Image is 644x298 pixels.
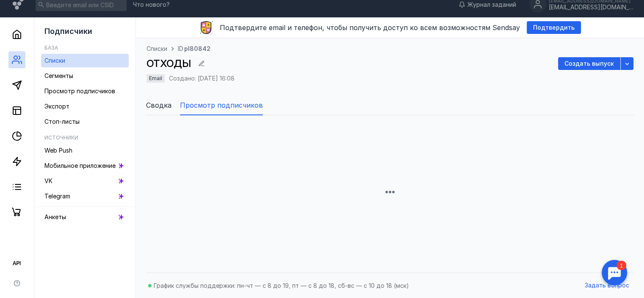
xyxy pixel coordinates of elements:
[41,210,129,224] a: Анкеты
[129,2,174,8] a: Что нового?
[454,0,520,9] a: Журнал заданий
[133,2,170,8] span: Что нового?
[41,100,129,113] a: Экспорт
[44,147,72,154] span: Web Push
[19,5,29,14] div: 1
[178,45,183,52] span: ID
[44,27,92,36] span: Подписчики
[184,45,210,53] span: pl80842
[533,24,575,31] span: Подтвердить
[585,282,629,289] span: Задать вопрос
[44,192,70,200] span: Telegram
[44,162,116,169] span: Мобильное приложение
[44,72,73,79] span: Сегменты
[549,4,633,11] div: [EMAIL_ADDRESS][DOMAIN_NAME]
[44,134,78,141] h5: Источники
[220,23,520,32] span: Подтвердите email и телефон, чтобы получить доступ ко всем возможностям Sendsay
[146,100,171,110] span: Сводка
[44,177,53,184] span: VK
[44,103,69,110] span: Экспорт
[44,213,66,220] span: Анкеты
[169,75,235,81] div: Создано: [DATE] 16:08
[41,189,129,203] a: Telegram
[44,87,115,95] span: Просмотр подписчиков
[558,57,620,70] button: Создать выпуск
[180,100,263,110] span: Просмотр подписчиков
[564,60,614,67] span: Создать выпуск
[41,115,129,128] a: Стоп-листы
[154,282,409,289] span: График службы поддержки: пн-чт — с 8 до 19, пт — с 8 до 18, сб-вс — с 10 до 18 (мск)
[41,69,129,83] a: Сегменты
[44,118,80,125] span: Стоп-листы
[149,75,162,81] span: Email
[44,57,65,64] span: Списки
[527,21,581,34] button: Подтвердить
[41,54,129,67] a: Списки
[41,144,129,157] a: Web Push
[146,45,167,53] a: Списки
[41,159,129,173] a: Мобильное приложение
[580,279,633,292] button: Задать вопрос
[467,0,516,9] span: Журнал заданий
[41,174,129,188] a: VK
[146,57,191,70] span: ОТХОДЫ
[44,45,58,51] h5: База
[41,84,129,98] a: Просмотр подписчиков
